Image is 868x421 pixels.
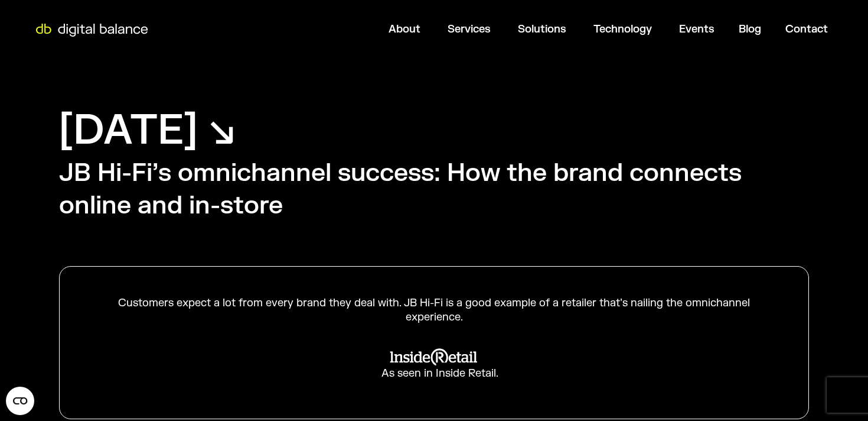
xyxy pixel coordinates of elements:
[389,22,420,36] a: About
[785,22,828,36] a: Contact
[59,157,809,222] h2: JB Hi-Fi’s omnichannel success: How the brand connects online and in-store
[155,18,837,41] nav: Menu
[370,367,498,380] div: As seen in Inside Retail.
[448,22,491,36] a: Services
[739,22,761,36] a: Blog
[30,24,154,37] img: Digital Balance logo
[155,18,837,41] div: Menu Toggle
[59,103,236,157] h1: [DATE] ↘︎
[6,387,34,415] button: Open CMP widget
[89,296,779,324] div: Customers expect a lot from every brand they deal with. JB Hi-Fi is a good example of a retailer ...
[679,22,714,36] a: Events
[518,22,566,36] a: Solutions
[89,339,779,389] a: As seen in Inside Retail.
[593,22,652,36] a: Technology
